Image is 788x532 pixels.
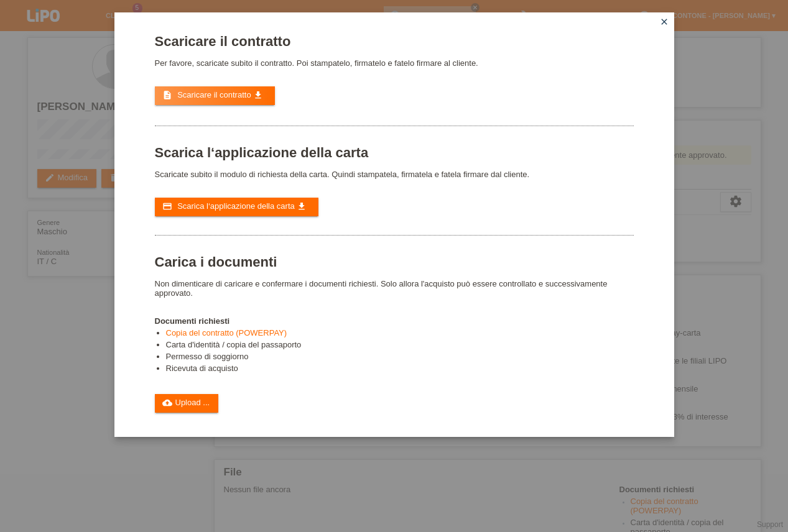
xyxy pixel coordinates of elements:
span: Scarica l‘applicazione della carta [177,201,295,211]
li: Ricevuta di acquisto [166,364,634,375]
a: Copia del contratto (POWERPAY) [166,328,287,337]
i: credit_card [162,201,172,211]
h1: Scaricare il contratto [155,34,634,49]
i: close [659,17,669,27]
i: cloud_upload [162,398,172,408]
li: Permesso di soggiorno [166,352,634,364]
p: Per favore, scaricate subito il contratto. Poi stampatelo, firmatelo e fatelo firmare al cliente. [155,58,634,68]
a: cloud_uploadUpload ... [155,394,219,413]
p: Non dimenticare di caricare e confermare i documenti richiesti. Solo allora l'acquisto può essere... [155,279,634,298]
li: Carta d'identità / copia del passaporto [166,340,634,352]
span: Scaricare il contratto [177,90,251,99]
h4: Documenti richiesti [155,316,634,326]
h1: Carica i documenti [155,254,634,270]
i: get_app [253,90,263,100]
p: Scaricate subito il modulo di richiesta della carta. Quindi stampatela, firmatela e fatela firmar... [155,170,634,179]
h1: Scarica l‘applicazione della carta [155,145,634,160]
a: description Scaricare il contratto get_app [155,86,276,105]
i: description [162,90,172,100]
i: get_app [297,201,307,211]
a: close [656,16,672,30]
a: credit_card Scarica l‘applicazione della carta get_app [155,198,319,216]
